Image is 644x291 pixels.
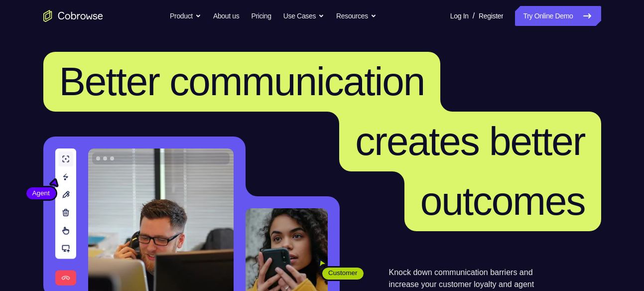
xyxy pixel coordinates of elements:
[479,6,503,26] a: Register
[355,119,585,163] span: creates better
[336,6,377,26] button: Resources
[450,6,469,26] a: Log In
[420,179,585,223] span: outcomes
[515,6,601,26] a: Try Online Demo
[473,10,475,22] span: /
[283,6,324,26] button: Use Cases
[213,6,239,26] a: About us
[59,59,425,104] span: Better communication
[251,6,271,26] a: Pricing
[170,6,201,26] button: Product
[43,10,103,22] a: Go to the home page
